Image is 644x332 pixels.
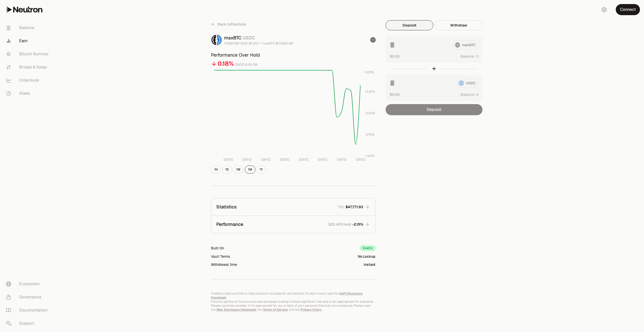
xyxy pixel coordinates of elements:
[2,48,55,61] a: Bitcoin Summer
[616,4,640,15] button: Connect
[461,54,475,59] span: Balance:
[211,35,216,45] img: maxBTC Logo
[337,158,346,162] tspan: [DATE]
[211,262,237,267] div: Withdrawal time
[2,277,55,291] a: Ecosystem
[211,52,375,59] h3: Performance Over Hold
[222,165,232,174] button: 1D
[2,21,55,34] a: Balance
[242,158,252,162] tspan: [DATE]
[224,158,233,162] tspan: [DATE]
[345,204,363,209] span: $47,771.93
[218,22,246,27] span: Back to Positions
[235,62,257,68] div: [DATE] 8:00 PM
[211,216,375,233] button: Performance30D APY/hold-2.15%
[365,90,375,94] tspan: -0.25%
[261,158,271,162] tspan: [DATE]
[365,154,374,158] tspan: -1.00%
[2,34,55,48] a: Earn
[280,158,289,162] tspan: [DATE]
[216,203,237,210] p: Statistics
[224,34,293,41] div: maxBTC
[356,158,365,162] tspan: [DATE]
[211,198,375,216] button: StatisticsTVL$47,771.93
[216,221,243,228] p: Performance
[211,165,221,174] button: 1H
[217,308,256,312] a: Risk Disclosure Statement
[224,41,293,45] div: 116,861.769 USDC ($1.00) = 1 maxBTC ($116,831.08)
[211,20,246,28] a: Back toPositions
[365,133,374,137] tspan: -0.75%
[2,74,55,87] a: Orderbook
[211,246,224,251] div: Built On
[2,291,55,304] a: Governance
[390,92,399,97] button: $0.00
[360,245,375,251] div: Duality
[2,61,55,74] a: Bridge & Swap
[263,308,288,312] a: Terms of Service
[218,60,234,68] div: 0.18%
[256,165,266,174] button: 1Y
[2,87,55,100] a: Stake
[243,35,255,41] span: USDC
[386,20,433,30] button: Deposit
[211,292,375,300] p: Trading crypto and Defi is risky and aren't suitable for all investors. To learn more, read the .
[364,262,375,267] div: Instant
[318,158,327,162] tspan: [DATE]
[211,254,230,259] div: Vault Terms
[328,222,351,227] p: 30D APY/hold
[211,300,375,312] p: Futures, options on futures and cleared swaps trading involves significant risk and is not approp...
[211,292,363,300] a: DeFi Disclosure Document
[301,308,321,312] a: Privacy Policy
[2,304,55,317] a: Documentation
[358,254,375,259] div: No Lockup
[365,70,374,74] tspan: 0.00%
[352,222,363,227] span: -2.15%
[435,20,482,30] button: Withdraw
[2,317,55,330] a: Support
[461,92,475,97] span: Balance:
[233,165,244,174] button: 1W
[217,35,222,45] img: USDC Logo
[299,158,308,162] tspan: [DATE]
[390,54,399,59] button: $0.00
[245,165,255,174] button: 1M
[338,204,344,209] p: TVL
[365,111,375,115] tspan: -0.50%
